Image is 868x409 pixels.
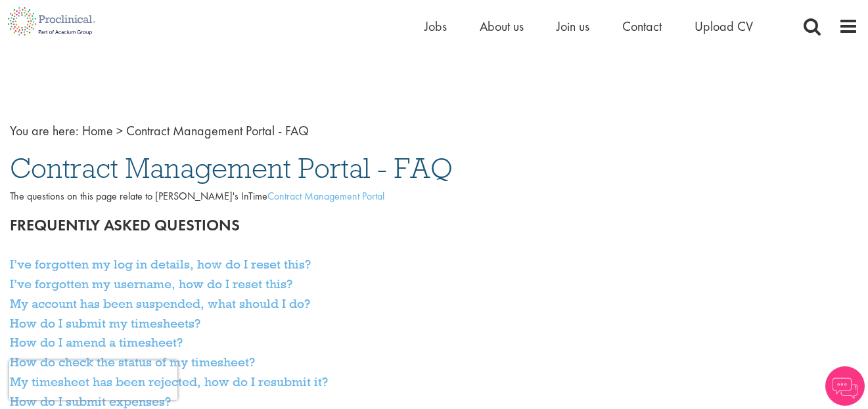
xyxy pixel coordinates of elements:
[622,18,662,35] a: Contact
[267,189,384,203] a: Contract Management Portal
[126,122,309,139] span: Contract Management Portal - FAQ
[9,360,177,400] iframe: reCAPTCHA
[10,189,858,204] div: The questions on this page relate to [PERSON_NAME]'s InTime
[82,122,113,139] a: breadcrumb link
[10,393,171,409] a: How do I submit expenses?
[557,18,589,35] a: Join us
[10,150,453,186] span: Contract Management Portal - FAQ
[695,18,753,35] a: Upload CV
[10,354,255,370] a: How do check the status of my timesheet?
[116,122,123,139] span: >
[10,295,310,311] a: My account has been suspended, what should I do?
[10,256,311,272] a: I’ve forgotten my log in details, how do I reset this?
[10,276,292,291] a: I’ve forgotten my username, how do I reset this?
[480,18,524,35] a: About us
[10,315,200,331] a: How do I submit my timesheets?
[10,334,183,350] a: How do I amend a timesheet?
[825,366,865,406] img: Chatbot
[10,217,858,251] h2: Frequently asked questions
[10,122,79,139] span: You are here:
[424,18,447,35] a: Jobs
